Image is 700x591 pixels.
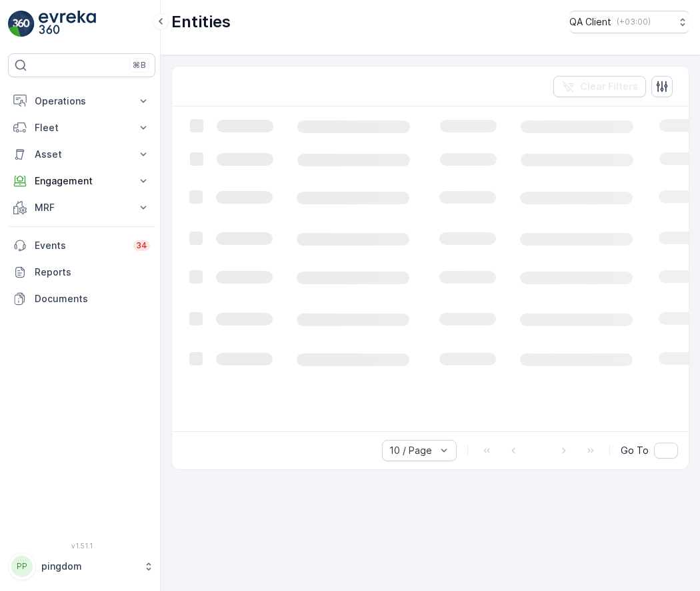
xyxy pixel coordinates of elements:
button: PPpingdom [8,552,155,580]
button: Clear Filters [553,76,646,97]
div: PP [11,556,33,577]
p: Engagement [35,174,129,188]
img: logo [8,11,35,37]
button: Engagement [8,168,155,194]
p: ( +03:00 ) [617,17,651,27]
p: Events [35,239,125,252]
a: Reports [8,259,155,286]
p: Documents [35,292,150,305]
span: Go To [621,444,649,457]
a: Documents [8,286,155,312]
p: 34 [136,240,147,251]
p: ⌘B [133,60,146,71]
p: Clear Filters [580,80,638,93]
button: Fleet [8,114,155,141]
p: QA Client [569,15,611,29]
p: Operations [35,95,129,108]
img: logo_light-DOdMpM7g.png [39,11,96,37]
button: Operations [8,88,155,114]
span: v 1.51.1 [8,542,155,550]
p: Entities [171,11,231,33]
p: pingdom [41,560,137,573]
button: MRF [8,194,155,221]
p: MRF [35,201,129,214]
p: Fleet [35,121,129,134]
button: Asset [8,141,155,168]
button: QA Client(+03:00) [569,11,689,33]
p: Asset [35,148,129,161]
p: Reports [35,266,150,279]
a: Events34 [8,232,155,259]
